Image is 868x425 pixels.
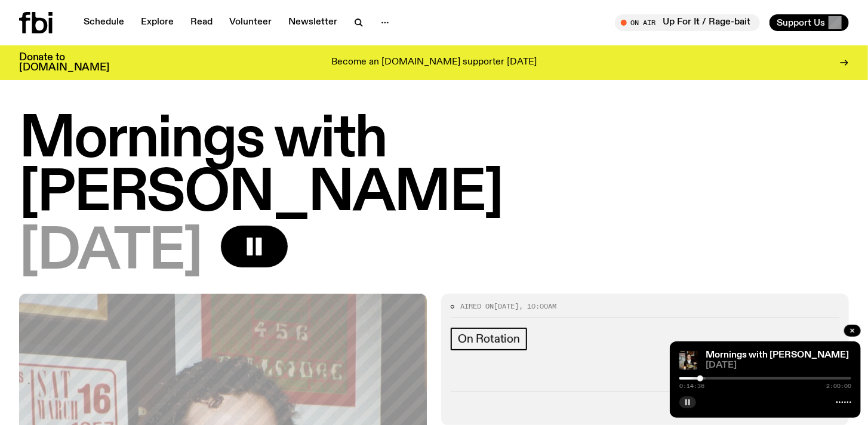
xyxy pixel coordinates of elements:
img: Sam blankly stares at the camera, brightly lit by a camera flash wearing a hat collared shirt and... [679,351,698,370]
a: On Rotation [451,328,527,350]
h1: Mornings with [PERSON_NAME] [19,113,849,221]
span: , 10:00am [519,301,556,311]
a: Mornings with [PERSON_NAME] [706,350,849,360]
a: Newsletter [281,14,344,31]
p: Become an [DOMAIN_NAME] supporter [DATE] [331,57,537,68]
span: 0:14:36 [679,383,704,389]
span: [DATE] [494,301,519,311]
span: Aired on [460,301,494,311]
a: Schedule [76,14,131,31]
button: Support Us [769,14,849,31]
h3: Donate to [DOMAIN_NAME] [19,53,109,73]
button: On AirUp For It / Rage-bait [615,14,760,31]
a: Volunteer [222,14,279,31]
span: On Rotation [458,332,520,346]
span: [DATE] [19,226,202,279]
a: Read [183,14,220,31]
a: Explore [134,14,181,31]
span: [DATE] [706,361,851,370]
span: 2:00:00 [826,383,851,389]
span: Support Us [777,17,825,28]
